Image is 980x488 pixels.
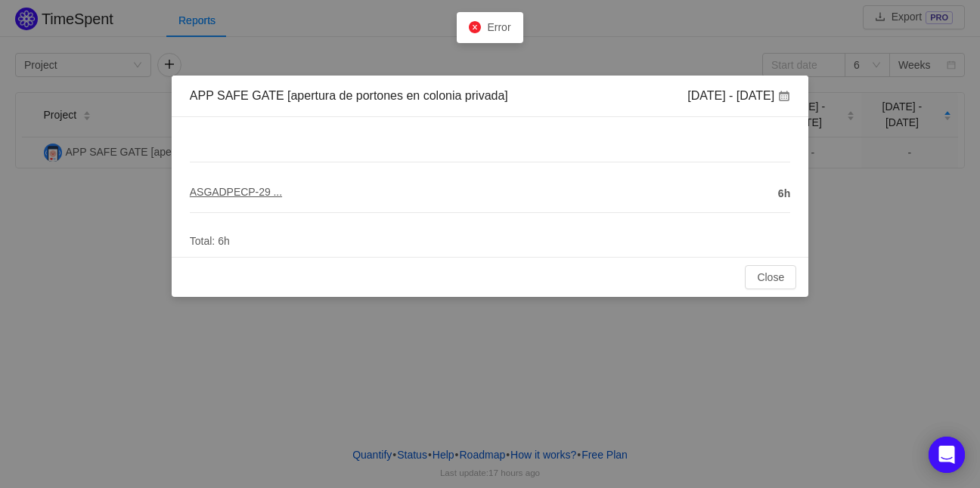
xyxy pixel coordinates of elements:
i: icon: close-circle [469,21,481,33]
div: Open Intercom Messenger [929,437,965,473]
span: ASGADPECP-29 ... [190,186,282,198]
div: [DATE] - [DATE] [687,88,790,104]
div: APP SAFE GATE [apertura de portones en colonia privada] [190,88,508,104]
span: 6h [778,186,790,202]
span: Total: 6h [190,235,230,247]
button: Close [745,265,796,289]
span: Error [487,21,510,33]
